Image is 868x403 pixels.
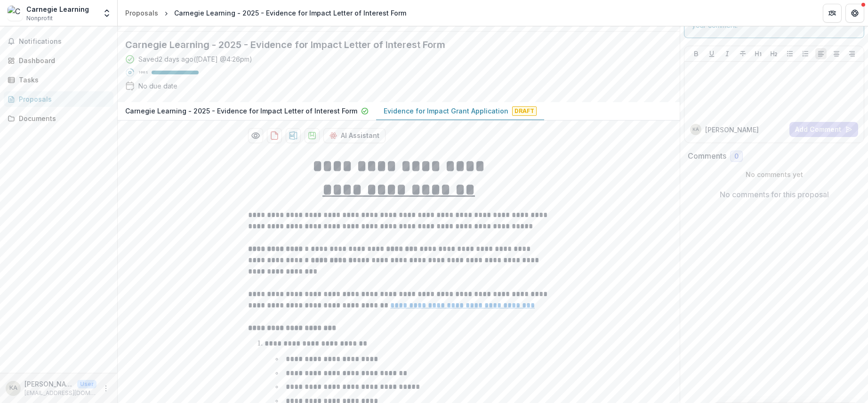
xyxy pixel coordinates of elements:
button: Heading 2 [768,48,780,59]
span: Draft [512,106,537,116]
button: Strike [737,48,748,59]
button: download-proposal [286,128,301,143]
p: No comments yet [688,169,860,179]
button: Align Right [846,48,858,59]
span: Nonprofit [26,14,53,23]
p: No comments for this proposal [720,189,829,200]
a: Proposals [121,6,162,20]
nav: breadcrumb [121,6,410,20]
button: Italicize [722,48,733,59]
button: Partners [823,4,842,23]
div: Kevin Allard [9,385,17,391]
button: AI Assistant [323,128,386,143]
p: 100 % [138,69,148,76]
div: Carnegie Learning - 2025 - Evidence for Impact Letter of Interest Form [174,8,406,18]
div: Saved 2 days ago ( [DATE] @ 4:26pm ) [138,54,252,64]
span: Notifications [19,38,110,46]
button: More [100,383,112,394]
a: Proposals [4,91,113,107]
div: Carnegie Learning [26,4,89,14]
button: Preview 3408127c-7ffd-4c94-885d-1f216f231a42-1.pdf [248,128,263,143]
h2: Comments [688,152,726,161]
p: Carnegie Learning - 2025 - Evidence for Impact Letter of Interest Form [125,106,357,116]
p: [PERSON_NAME] [24,379,73,389]
button: Underline [706,48,717,59]
button: Bold [691,48,702,59]
button: download-proposal [267,128,282,143]
a: Dashboard [4,53,113,68]
div: Documents [19,113,106,123]
button: Notifications [4,34,113,49]
button: Bullet List [784,48,796,59]
p: User [77,380,96,388]
button: download-proposal [305,128,320,143]
img: Carnegie Learning [8,6,23,21]
p: [PERSON_NAME] [705,125,759,135]
h2: Carnegie Learning - 2025 - Evidence for Impact Letter of Interest Form [125,39,657,50]
button: Align Center [831,48,842,59]
div: Proposals [19,94,106,104]
button: Align Left [815,48,827,59]
div: Tasks [19,75,106,85]
p: [EMAIL_ADDRESS][DOMAIN_NAME] [24,389,96,397]
div: Dashboard [19,56,106,65]
div: Kevin Allard [692,127,699,132]
div: Proposals [125,8,158,18]
button: Ordered List [800,48,811,59]
div: No due date [138,81,177,91]
button: Open entity switcher [100,4,113,23]
span: 0 [734,153,739,161]
a: Documents [4,111,113,126]
button: Get Help [845,4,864,23]
p: Evidence for Impact Grant Application [384,106,508,116]
button: Add Comment [789,122,858,137]
button: Heading 1 [753,48,764,59]
a: Tasks [4,72,113,88]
